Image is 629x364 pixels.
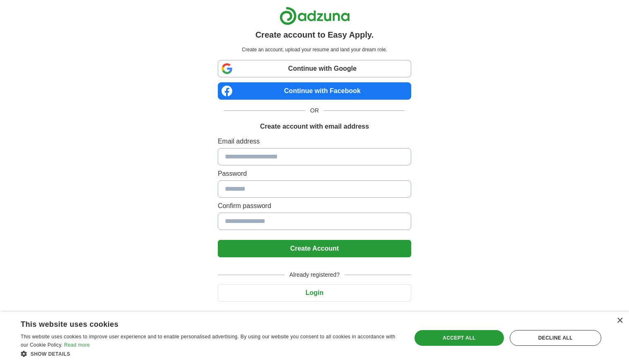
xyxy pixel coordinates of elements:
[255,29,374,41] h1: Create account to Easy Apply.
[218,169,411,179] label: Password
[415,330,504,346] div: Accept all
[219,46,410,53] p: Create an account, upload your resume and land your dream role.
[617,318,623,324] div: Close
[64,342,90,348] a: Read more, opens a new window
[218,311,411,319] a: Return to job advert
[218,136,411,146] label: Email address
[218,240,411,257] button: Create Account
[218,60,411,77] a: Continue with Google
[305,106,324,115] span: OR
[21,350,400,358] div: Show details
[260,122,369,132] h1: Create account with email address
[284,271,345,279] span: Already registered?
[218,201,411,211] label: Confirm password
[21,334,395,348] span: This website uses cookies to improve user experience and to enable personalised advertising. By u...
[218,82,411,100] a: Continue with Facebook
[280,7,350,25] img: Adzuna logo
[218,289,411,296] a: Login
[31,351,70,357] span: Show details
[510,330,601,346] div: Decline all
[21,317,379,329] div: This website uses cookies
[218,284,411,302] button: Login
